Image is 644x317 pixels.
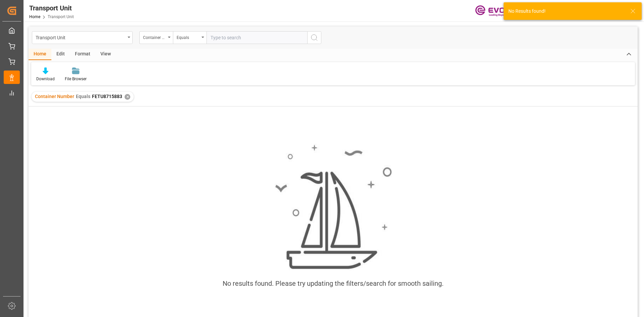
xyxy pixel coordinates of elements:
[29,3,74,13] div: Transport Unit
[29,14,40,19] a: Home
[76,94,90,99] span: Equals
[177,33,199,41] div: Equals
[223,278,444,288] div: No results found. Please try updating the filters/search for smooth sailing.
[36,76,55,82] div: Download
[508,8,624,15] div: No Results found!
[125,94,130,100] div: ✕
[139,31,173,44] button: open menu
[274,144,392,271] img: smooth_sailing.jpeg
[143,33,166,41] div: Container Number
[32,31,133,44] button: open menu
[35,94,74,99] span: Container Number
[29,49,51,60] div: Home
[475,5,519,17] img: Evonik-brand-mark-Deep-Purple-RGB.jpeg_1700498283.jpeg
[206,31,307,44] input: Type to search
[36,33,125,41] div: Transport Unit
[70,49,95,60] div: Format
[173,31,206,44] button: open menu
[307,31,321,44] button: search button
[65,76,87,82] div: File Browser
[95,49,116,60] div: View
[51,49,70,60] div: Edit
[92,94,122,99] span: FETU8715883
